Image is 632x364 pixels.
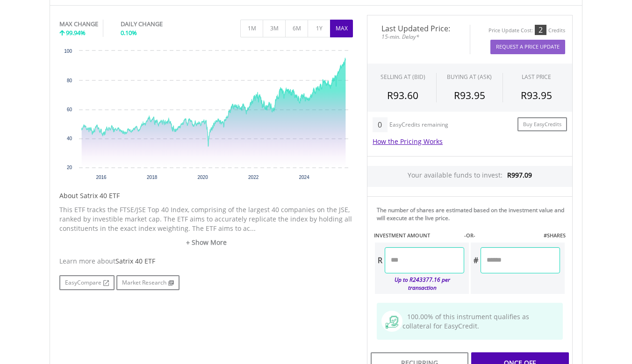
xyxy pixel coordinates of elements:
[59,46,353,186] svg: Interactive chart
[464,232,475,239] label: -OR-
[96,175,107,180] text: 2016
[507,171,532,179] span: R997.09
[386,316,398,328] img: collateral-qualifying-green.svg
[115,257,155,265] span: Satrix 40 ETF
[447,73,492,81] span: BUYING AT (ASK)
[248,175,259,180] text: 2022
[308,20,330,37] button: 1Y
[387,89,418,102] span: R93.60
[59,46,353,186] div: Chart. Highcharts interactive chart.
[544,232,566,239] label: #SHARES
[374,232,430,239] label: INVESTMENT AMOUNT
[521,89,552,102] span: R93.95
[299,175,309,180] text: 2024
[59,238,353,247] a: + Show More
[67,165,72,170] text: 20
[402,312,529,330] span: 100.00% of this instrument qualifies as collateral for EasyCredit.
[67,136,72,141] text: 40
[147,175,158,180] text: 2018
[375,247,385,273] div: R
[240,20,263,37] button: 1M
[116,275,180,290] a: Market Research
[377,206,568,222] div: The number of shares are estimated based on the investment value and will execute at the live price.
[373,137,443,146] a: How the Pricing Works
[375,273,464,294] div: Up to R243377.16 per transaction
[263,20,286,37] button: 3M
[367,166,572,187] div: Your available funds to invest:
[59,191,353,200] h5: About Satrix 40 ETF
[67,107,72,112] text: 60
[471,247,481,273] div: #
[374,32,463,41] span: 15-min. Delay*
[389,121,448,129] div: EasyCredits remaining
[517,117,567,132] a: Buy EasyCredits
[59,275,115,290] a: EasyCompare
[67,78,72,83] text: 80
[121,20,194,29] div: DAILY CHANGE
[59,20,98,29] div: MAX CHANGE
[66,29,86,37] span: 99.94%
[64,49,72,54] text: 100
[59,205,353,233] p: This ETF tracks the FTSE/JSE Top 40 Index, comprising of the largest 40 companies on the JSE, ran...
[522,73,551,81] div: LAST PRICE
[488,27,533,34] div: Price Update Cost:
[121,29,137,37] span: 0.10%
[330,20,353,37] button: MAX
[454,89,485,102] span: R93.95
[197,175,208,180] text: 2020
[59,257,353,266] div: Learn more about
[381,73,425,81] div: SELLING AT (BID)
[535,25,546,35] div: 2
[548,27,565,34] div: Credits
[374,25,463,32] span: Last Updated Price:
[490,40,565,54] button: Request A Price Update
[285,20,308,37] button: 6M
[373,117,387,132] div: 0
